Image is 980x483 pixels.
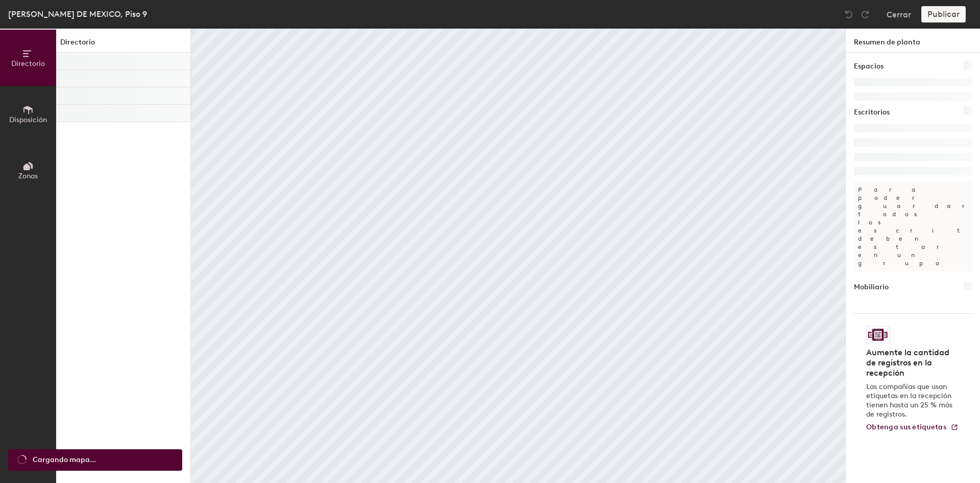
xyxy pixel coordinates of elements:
[8,8,147,20] div: [PERSON_NAME] DE MEXICO, Piso 9
[18,172,38,180] span: Zonas
[33,454,96,466] span: Cargando mapa...
[866,348,953,378] h4: Aumente la cantidad de registros en la recepción
[866,382,953,419] p: Las compañías que usan etiquetas en la recepción tienen hasta un 25 % más de registros.
[866,423,959,432] a: Obtenga sus etiquetas
[887,6,911,22] button: Cerrar
[866,326,890,343] img: Logotipo de etiqueta
[866,423,946,431] span: Obtenga sus etiquetas
[844,9,854,19] img: Undo
[56,37,190,53] h1: Directorio
[854,61,884,72] h1: Espacios
[860,9,870,19] img: Redo
[11,59,45,68] span: Directorio
[846,29,980,53] h1: Resumen de planta
[854,181,972,271] p: Para poder guardar, todos los escritorios deben estar en un grupo
[191,29,845,483] canvas: Map
[9,116,47,124] span: Disposición
[854,282,889,293] h1: Mobiliario
[854,107,890,118] h1: Escritorios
